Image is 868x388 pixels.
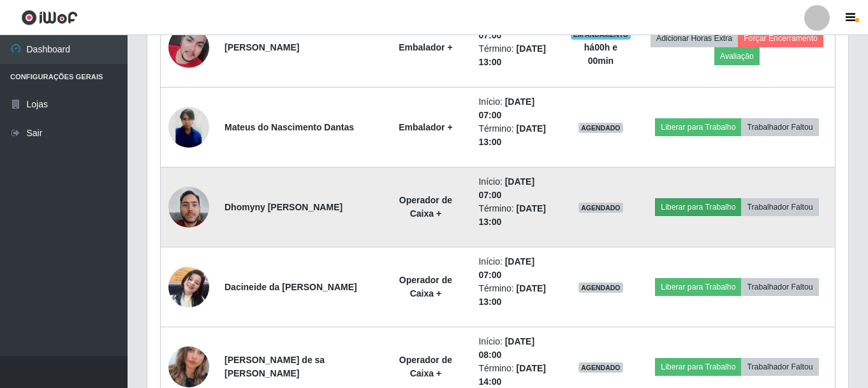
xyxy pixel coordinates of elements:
[655,358,741,376] button: Liberar para Trabalho
[578,203,623,213] span: AGENDADO
[478,282,554,309] li: Término:
[651,29,738,47] button: Adicionar Horas Extra
[399,355,452,378] strong: Operador de Caixa +
[399,42,452,52] strong: Embalador +
[21,10,78,26] img: CoreUI Logo
[478,175,554,202] li: Início:
[168,107,209,148] img: 1738532895454.jpeg
[478,122,554,149] li: Término:
[478,335,554,362] li: Início:
[478,95,554,122] li: Início:
[224,202,342,212] strong: Dhomyny [PERSON_NAME]
[168,260,209,314] img: 1752513386175.jpeg
[578,362,623,373] span: AGENDADO
[168,27,209,68] img: 1735296854752.jpeg
[741,278,818,296] button: Trabalhador Faltou
[399,195,452,219] strong: Operador de Caixa +
[714,47,760,65] button: Avaliação
[741,358,818,376] button: Trabalhador Faltou
[224,42,299,52] strong: [PERSON_NAME]
[478,255,554,282] li: Início:
[738,29,823,47] button: Forçar Encerramento
[655,198,741,216] button: Liberar para Trabalho
[224,122,354,132] strong: Mateus do Nascimento Dantas
[168,187,209,228] img: 1720441499263.jpeg
[741,198,818,216] button: Trabalhador Faltou
[655,278,741,296] button: Liberar para Trabalho
[741,118,818,136] button: Trabalhador Faltou
[478,97,534,120] time: [DATE] 07:00
[478,202,554,229] li: Término:
[399,122,452,132] strong: Embalador +
[478,256,534,280] time: [DATE] 07:00
[399,275,452,299] strong: Operador de Caixa +
[578,283,623,293] span: AGENDADO
[478,336,534,360] time: [DATE] 08:00
[478,176,534,200] time: [DATE] 07:00
[224,282,357,292] strong: Dacineide da [PERSON_NAME]
[478,42,554,69] li: Término:
[584,42,617,66] strong: há 00 h e 00 min
[578,123,623,133] span: AGENDADO
[655,118,741,136] button: Liberar para Trabalho
[224,355,325,378] strong: [PERSON_NAME] de sa [PERSON_NAME]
